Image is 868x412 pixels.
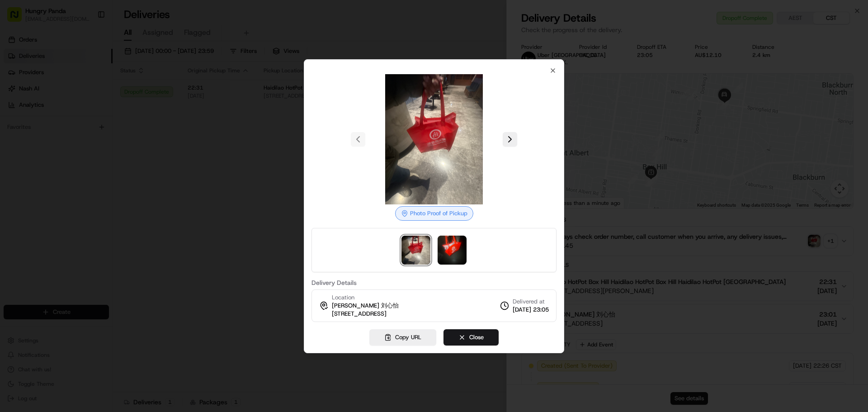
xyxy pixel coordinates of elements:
[332,302,399,310] span: [PERSON_NAME] 刘心怡
[311,279,557,286] label: Delivery Details
[369,329,436,346] button: Copy URL
[438,236,467,265] img: photo_proof_of_delivery image
[332,310,387,318] span: [STREET_ADDRESS]
[513,306,549,314] span: [DATE] 23:05
[395,206,473,221] div: Photo Proof of Pickup
[332,294,354,302] span: Location
[443,329,499,346] button: Close
[369,74,499,204] img: photo_proof_of_pickup image
[513,298,549,306] span: Delivered at
[401,236,430,265] img: photo_proof_of_pickup image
